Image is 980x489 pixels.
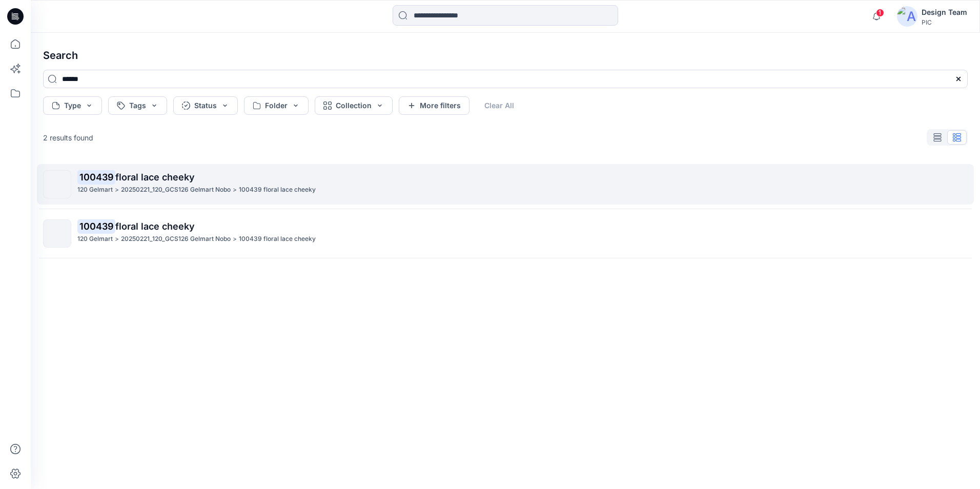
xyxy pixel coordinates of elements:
[239,185,316,195] p: 100439 floral lace cheeky
[233,185,237,195] p: >
[922,18,967,26] div: PIC
[173,96,238,115] button: Status
[121,185,231,195] p: 20250221_120_GCS126 Gelmart Nobo
[876,9,884,17] span: 1
[239,234,316,244] p: 100439 floral lace cheeky
[35,41,976,70] h4: Search
[244,96,309,115] button: Folder
[115,234,119,244] p: >
[922,6,967,18] div: Design Team
[77,234,113,244] p: 120 Gelmart
[77,185,113,195] p: 120 Gelmart
[43,132,93,143] p: 2 results found
[897,6,917,27] img: avatar
[77,170,115,184] mark: 100439
[77,219,115,233] mark: 100439
[115,221,195,232] span: floral lace cheeky
[37,164,974,205] a: 100439floral lace cheeky120 Gelmart>20250221_120_GCS126 Gelmart Nobo>100439 floral lace cheeky
[37,213,974,254] a: 100439floral lace cheeky120 Gelmart>20250221_120_GCS126 Gelmart Nobo>100439 floral lace cheeky
[108,96,167,115] button: Tags
[233,234,237,244] p: >
[43,96,102,115] button: Type
[121,234,231,244] p: 20250221_120_GCS126 Gelmart Nobo
[115,185,119,195] p: >
[315,96,393,115] button: Collection
[115,172,195,182] span: floral lace cheeky
[399,96,469,115] button: More filters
